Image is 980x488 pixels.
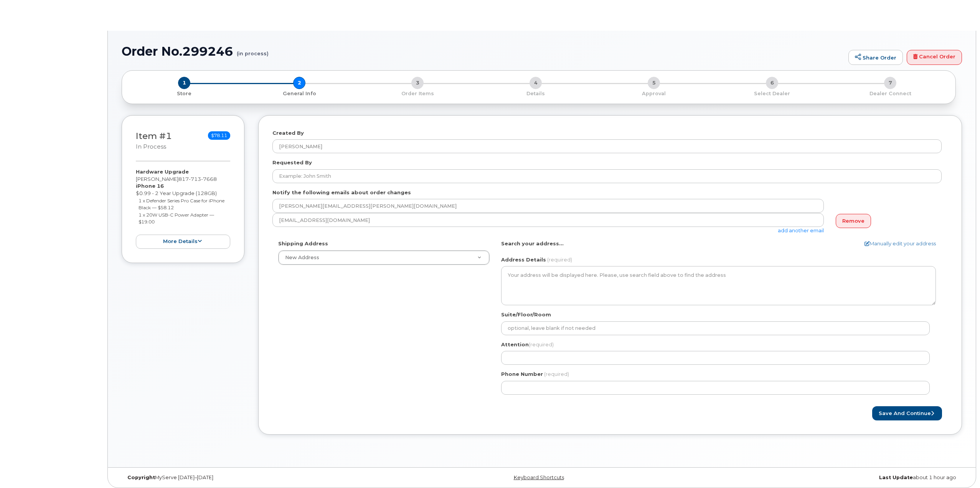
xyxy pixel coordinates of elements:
small: 1 x Defender Series Pro Case for iPhone Black — $58.12 [139,198,224,211]
div: about 1 hour ago [682,475,962,481]
label: Phone Number [501,371,543,378]
div: [PERSON_NAME] $0.99 - 2 Year Upgrade (128GB) [136,168,230,248]
strong: iPhone 16 [136,183,164,189]
span: $78.11 [208,131,230,140]
label: Suite/Floor/Room [501,311,551,318]
h3: Item #1 [136,131,172,151]
a: Remove [836,214,871,228]
span: (required) [544,371,569,377]
label: Notify the following emails about order changes [272,189,411,196]
h1: Order No.299246 [122,45,845,58]
button: Save and Continue [872,406,942,420]
p: Store [131,90,237,97]
input: Example: john@appleseed.com [272,213,824,227]
span: (required) [547,256,572,263]
input: optional, leave blank if not needed [501,321,930,335]
div: MyServe [DATE]–[DATE] [122,475,402,481]
button: more details [136,235,230,249]
a: Manually edit your address [865,240,936,247]
label: Created By [272,129,304,137]
strong: Last Update [879,475,913,480]
a: New Address [279,251,489,265]
strong: Copyright [127,475,155,480]
span: 1 [178,77,190,89]
a: Share Order [848,50,903,65]
span: 7668 [201,176,217,182]
small: in process [136,143,166,150]
span: 713 [189,176,201,182]
small: 1 x 20W USB-C Power Adapter — $19.00 [139,212,214,225]
span: (required) [529,341,554,347]
label: Address Details [501,256,546,263]
label: Search your address... [501,240,564,247]
span: 817 [178,176,217,182]
small: (in process) [237,45,269,56]
strong: Hardware Upgrade [136,169,189,175]
input: Example: John Smith [272,169,942,183]
label: Requested By [272,159,312,166]
input: Example: john@appleseed.com [272,199,824,213]
span: New Address [285,255,319,260]
label: Shipping Address [278,240,328,247]
a: Cancel Order [907,50,962,65]
a: add another email [778,227,824,233]
a: Keyboard Shortcuts [514,475,564,480]
a: 1 Store [128,89,240,97]
label: Attention [501,341,554,348]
